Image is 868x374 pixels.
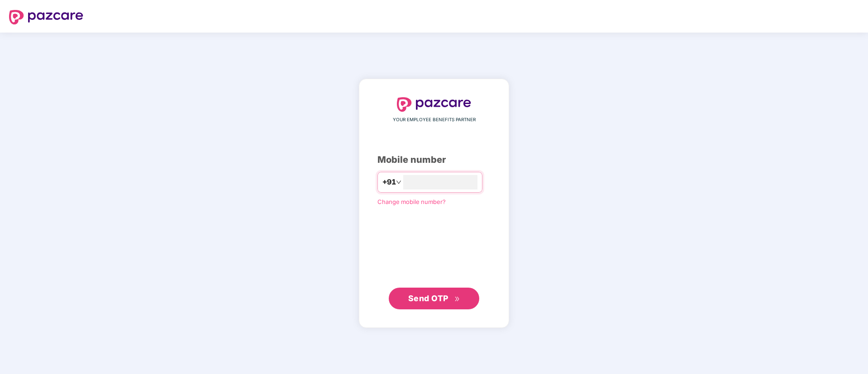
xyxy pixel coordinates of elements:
[9,10,83,24] img: logo
[382,176,396,188] span: +91
[454,296,460,302] span: double-right
[389,288,479,309] button: Send OTPdouble-right
[397,97,471,112] img: logo
[377,153,491,167] div: Mobile number
[393,116,476,123] span: YOUR EMPLOYEE BENEFITS PARTNER
[396,180,401,185] span: down
[408,294,448,303] span: Send OTP
[377,198,446,205] a: Change mobile number?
